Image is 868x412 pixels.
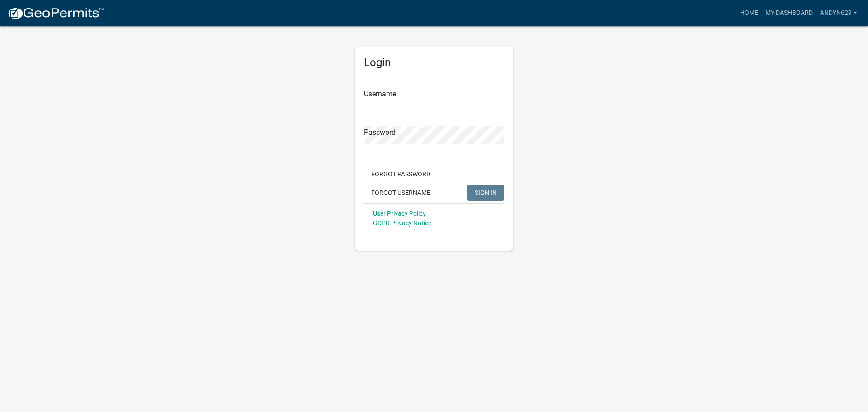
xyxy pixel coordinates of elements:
button: Forgot Username [364,185,438,201]
button: SIGN IN [467,185,504,201]
span: SIGN IN [475,189,497,196]
a: GDPR Privacy Notice [373,219,431,227]
a: AndyN629 [816,5,861,22]
a: Home [736,5,762,22]
button: Forgot Password [364,166,438,182]
h5: Login [364,56,504,69]
a: My Dashboard [762,5,816,22]
a: User Privacy Policy [373,210,426,217]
